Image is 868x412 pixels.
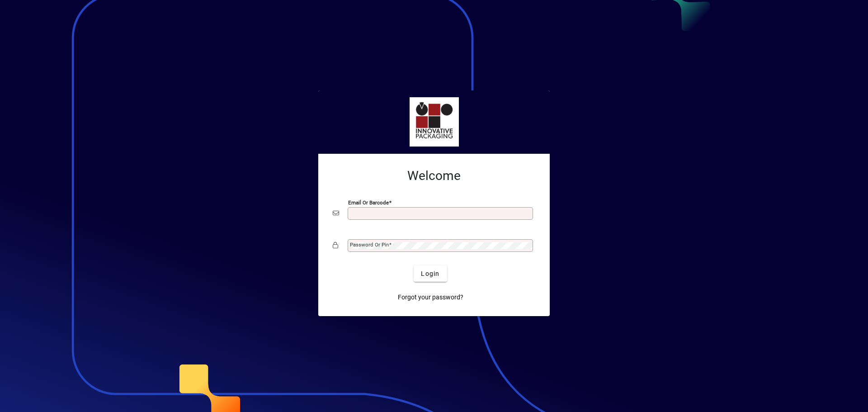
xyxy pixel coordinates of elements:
button: Login [414,265,447,282]
span: Forgot your password? [398,293,463,302]
mat-label: Email or Barcode [348,199,389,206]
a: Forgot your password? [394,289,467,305]
span: Login [421,269,439,279]
mat-label: Password or Pin [350,242,389,248]
h2: Welcome [333,168,535,184]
